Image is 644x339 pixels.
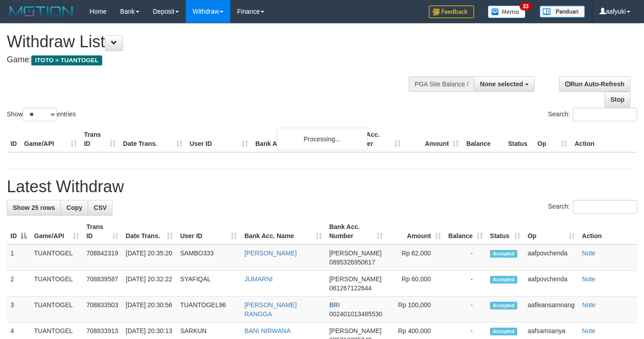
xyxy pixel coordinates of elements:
td: SAMBO333 [177,244,241,271]
label: Search: [548,200,637,214]
span: Accepted [490,276,517,284]
a: [PERSON_NAME] RANGGA [244,301,297,318]
span: [PERSON_NAME] [329,327,381,334]
h1: Withdraw List [7,33,420,51]
span: Show 25 rows [13,204,55,211]
a: Stop [604,92,630,107]
th: ID: activate to sort column descending [7,219,30,244]
td: [DATE] 20:30:56 [122,297,177,323]
span: Copy 081267122644 to clipboard [329,284,372,292]
span: ITOTO > TUANTOGEL [31,55,102,65]
th: Op: activate to sort column ascending [524,219,579,244]
td: aafpovchenda [524,271,579,297]
img: Button%20Memo.svg [488,5,526,18]
th: User ID [186,126,252,152]
th: Balance [462,126,504,152]
a: Run Auto-Refresh [559,76,630,92]
a: [PERSON_NAME] [244,249,297,257]
button: None selected [474,76,535,92]
td: 708839587 [83,271,122,297]
a: BANI NIRWANA [244,327,291,334]
a: JUMARNI [244,275,272,283]
td: [DATE] 20:32:22 [122,271,177,297]
span: Accepted [490,302,517,309]
span: Accepted [490,250,517,258]
td: TUANTOGEL96 [177,297,241,323]
th: Action [571,126,637,152]
td: aafleansamnang [524,297,579,323]
th: Bank Acc. Name [252,126,345,152]
th: Bank Acc. Name: activate to sort column ascending [241,219,326,244]
td: aafpovchenda [524,244,579,271]
td: Rp 62,000 [386,244,445,271]
th: Status [504,126,534,152]
td: 3 [7,297,30,323]
th: Date Trans.: activate to sort column ascending [122,219,177,244]
td: 2 [7,271,30,297]
th: Action [579,219,637,244]
label: Show entries [7,108,76,121]
input: Search: [573,108,637,121]
td: Rp 100,000 [386,297,445,323]
td: - [445,244,486,271]
h4: Game: [7,55,420,65]
td: Rp 60,000 [386,271,445,297]
span: [PERSON_NAME] [329,275,381,283]
th: Amount [404,126,463,152]
span: None selected [480,80,523,88]
div: PGA Site Balance / [409,76,474,92]
th: ID [7,126,20,152]
select: Showentries [23,108,57,121]
div: Processing... [277,128,367,150]
input: Search: [573,200,637,214]
a: Copy [60,200,88,215]
th: Bank Acc. Number: activate to sort column ascending [326,219,386,244]
a: Show 25 rows [7,200,61,215]
th: Balance: activate to sort column ascending [445,219,486,244]
th: Game/API [20,126,80,152]
a: CSV [88,200,113,215]
img: MOTION_logo.png [7,5,76,18]
td: [DATE] 20:35:20 [122,244,177,271]
span: Copy 0895326950617 to clipboard [329,259,375,266]
td: - [445,271,486,297]
span: Copy [66,204,82,211]
th: Bank Acc. Number [346,126,404,152]
th: Status: activate to sort column ascending [486,219,524,244]
th: Op [534,126,571,152]
h1: Latest Withdraw [7,178,637,196]
span: [PERSON_NAME] [329,249,381,257]
span: Copy 002401013485530 to clipboard [329,310,382,318]
label: Search: [548,108,637,121]
a: Note [582,275,596,283]
img: Feedback.jpg [429,5,474,18]
span: CSV [94,204,107,211]
td: SYAFIQAL [177,271,241,297]
td: 1 [7,244,30,271]
td: TUANTOGEL [30,297,83,323]
img: panduan.png [540,5,585,18]
th: Game/API: activate to sort column ascending [30,219,83,244]
td: TUANTOGEL [30,271,83,297]
td: 708842319 [83,244,122,271]
td: TUANTOGEL [30,244,83,271]
span: 33 [520,2,532,10]
a: Note [582,249,596,257]
th: User ID: activate to sort column ascending [177,219,241,244]
th: Amount: activate to sort column ascending [386,219,445,244]
th: Date Trans. [119,126,186,152]
th: Trans ID [80,126,119,152]
a: Note [582,301,596,309]
td: 708833503 [83,297,122,323]
span: Accepted [490,328,517,335]
span: BRI [329,301,340,309]
a: Note [582,327,596,334]
td: - [445,297,486,323]
th: Trans ID: activate to sort column ascending [83,219,122,244]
